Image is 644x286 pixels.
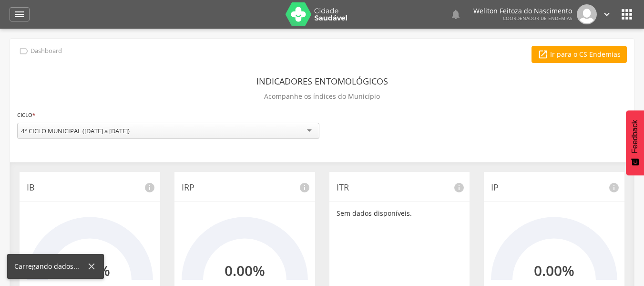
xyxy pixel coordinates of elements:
i: info [608,182,620,193]
a: Ir para o CS Endemias [532,46,627,63]
p: Weliton Feitoza do Nascimento [473,8,572,14]
i:  [538,49,548,60]
p: IB [27,181,153,194]
a:  [10,7,30,21]
h2: 0.00% [534,263,574,278]
h2: 0.00% [225,263,265,278]
button: Feedback - Mostrar pesquisa [626,110,644,175]
i: info [144,182,155,193]
p: IP [491,181,617,194]
div: 4° CICLO MUNICIPAL ([DATE] a [DATE]) [21,127,130,135]
p: Dashboard [31,47,62,55]
span: Feedback [631,120,639,153]
i:  [19,46,29,56]
i:  [619,7,634,22]
a:  [602,4,612,24]
p: IRP [182,181,308,194]
p: Sem dados disponíveis. [337,209,463,218]
i:  [14,9,25,20]
a:  [450,4,461,24]
i:  [602,9,612,20]
p: ITR [337,181,463,194]
label: Ciclo [17,110,35,120]
i:  [450,9,461,20]
i: info [299,182,310,193]
span: Coordenador de Endemias [503,15,572,21]
p: Acompanhe os índices do Município [264,90,380,103]
header: Indicadores Entomológicos [256,73,388,90]
i: info [453,182,465,193]
div: Carregando dados... [14,262,86,271]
